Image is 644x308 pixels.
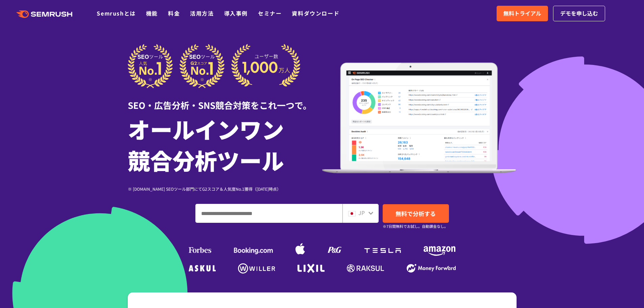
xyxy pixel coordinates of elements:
a: 活用方法 [190,9,214,17]
input: ドメイン、キーワードまたはURLを入力してください [196,204,342,222]
span: 無料トライアル [503,9,541,18]
a: デモを申し込む [553,6,605,21]
a: 機能 [146,9,158,17]
span: JP [358,209,365,217]
a: 料金 [168,9,180,17]
span: 無料で分析する [396,209,436,218]
span: デモを申し込む [560,9,598,18]
a: 無料トライアル [497,6,548,21]
a: Semrushとは [97,9,136,17]
a: 導入事例 [224,9,248,17]
a: 無料で分析する [383,204,449,223]
h1: オールインワン 競合分析ツール [128,113,322,175]
a: 資料ダウンロード [292,9,339,17]
div: SEO・広告分析・SNS競合対策をこれ一つで。 [128,88,322,112]
div: ※ [DOMAIN_NAME] SEOツール部門にてG2スコア＆人気度No.1獲得（[DATE]時点） [128,186,322,192]
a: セミナー [258,9,282,17]
small: ※7日間無料でお試し。自動課金なし。 [383,223,448,230]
